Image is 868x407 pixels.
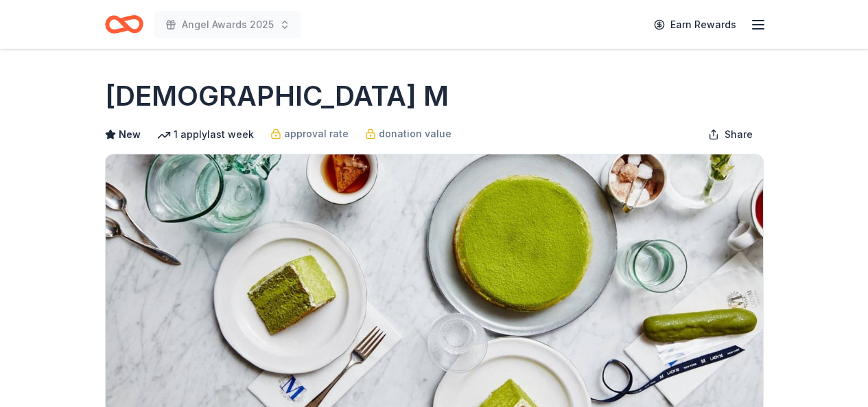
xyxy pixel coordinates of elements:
[119,126,141,143] span: New
[154,11,301,38] button: Angel Awards 2025
[646,12,744,37] a: Earn Rewards
[365,126,451,142] a: donation value
[284,126,349,142] span: approval rate
[182,16,274,33] span: Angel Awards 2025
[270,126,349,142] a: approval rate
[697,121,764,148] button: Share
[725,126,753,143] span: Share
[105,8,143,40] a: Home
[105,77,449,115] h1: [DEMOGRAPHIC_DATA] M
[379,126,451,142] span: donation value
[157,126,254,143] div: 1 apply last week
